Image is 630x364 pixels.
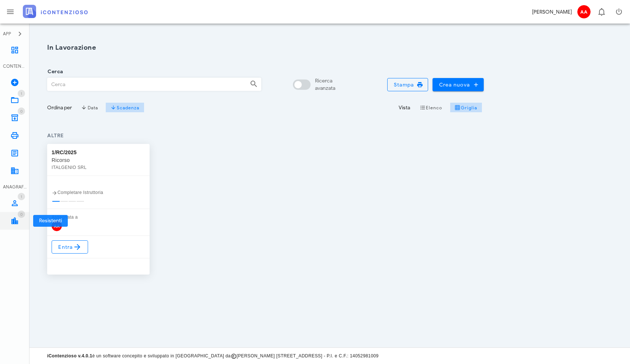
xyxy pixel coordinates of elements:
[399,104,410,112] div: Vista
[414,102,447,113] button: Elenco
[52,240,88,254] a: Entra
[23,5,88,18] img: logo-text-2x.png
[532,8,572,16] div: [PERSON_NAME]
[20,212,22,217] span: 0
[52,189,145,196] div: Completare Istruttoria
[48,78,244,91] input: Cerca
[47,104,72,112] div: Ordina per
[315,77,335,92] div: Ricerca avanzata
[393,81,422,88] span: Stampa
[592,3,610,21] button: Distintivo
[76,102,103,113] button: Data
[52,221,62,231] span: AA
[438,81,478,88] span: Crea nuova
[20,109,22,114] span: 0
[45,68,63,75] label: Cerca
[47,132,484,139] h4: Altre
[18,193,25,200] span: Distintivo
[111,105,140,110] span: Scadenza
[52,213,145,221] div: Assegnata a
[575,3,592,21] button: AA
[577,5,591,18] span: AA
[3,184,27,190] div: ANAGRAFICA
[81,105,98,110] span: Data
[433,78,484,91] button: Crea nuova
[58,243,82,251] span: Entra
[47,353,92,358] strong: iContenzioso v.4.0.1
[52,148,77,156] div: 1/RC/2025
[18,90,25,97] span: Distintivo
[420,105,442,110] span: Elenco
[18,107,25,115] span: Distintivo
[21,91,22,96] span: 1
[387,78,428,91] button: Stampa
[450,102,482,113] button: Griglia
[47,43,484,53] h1: In Lavorazione
[3,63,27,70] div: CONTENZIOSO
[455,105,477,110] span: Griglia
[21,194,22,199] span: 1
[18,211,25,218] span: Distintivo
[106,102,144,113] button: Scadenza
[52,156,145,164] div: Ricorso
[52,164,145,171] div: ITALGENIO SRL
